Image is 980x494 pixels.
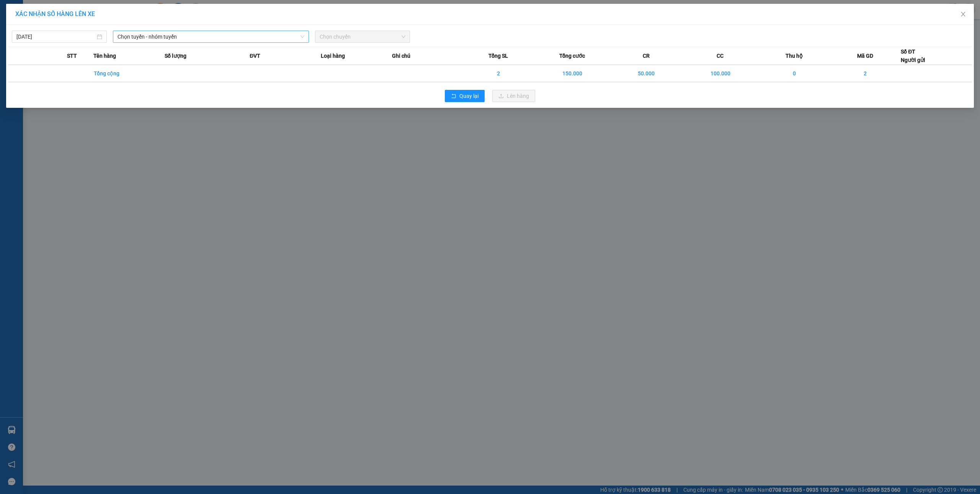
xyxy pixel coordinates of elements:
[534,65,611,82] td: 150.000
[463,65,534,82] td: 2
[682,65,759,82] td: 100.000
[250,52,260,60] span: ĐVT
[321,52,345,60] span: Loại hàng
[559,52,585,60] span: Tổng cước
[392,52,410,60] span: Ghi chú
[451,93,456,99] span: rollback
[93,52,116,60] span: Tên hàng
[6,29,79,42] strong: 024 3236 3236 -
[492,90,535,102] button: uploadLên hàng
[830,65,901,82] td: 2
[445,90,485,102] button: rollbackQuay lại
[960,11,966,17] span: close
[93,65,165,82] td: Tổng cộng
[643,52,650,60] span: CR
[9,51,76,71] span: Gửi hàng Hạ Long: Hotline:
[6,22,79,49] span: Gửi hàng [GEOGRAPHIC_DATA]: Hotline:
[16,32,95,41] input: 11/09/2025
[786,52,803,60] span: Thu hộ
[857,52,873,60] span: Mã GD
[901,47,925,64] div: Số ĐT Người gửi
[320,31,405,42] span: Chọn chuyến
[67,52,77,60] span: STT
[18,36,79,49] strong: 0888 827 827 - 0848 827 827
[118,31,304,42] span: Chọn tuyến - nhóm tuyến
[717,52,724,60] span: CC
[459,92,479,100] span: Quay lại
[488,52,508,60] span: Tổng SL
[611,65,682,82] td: 50.000
[952,4,974,25] button: Close
[300,34,305,39] span: down
[10,4,74,20] strong: Công ty TNHH Phúc Xuyên
[15,10,95,18] span: XÁC NHẬN SỐ HÀNG LÊN XE
[165,52,186,60] span: Số lượng
[759,65,830,82] td: 0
